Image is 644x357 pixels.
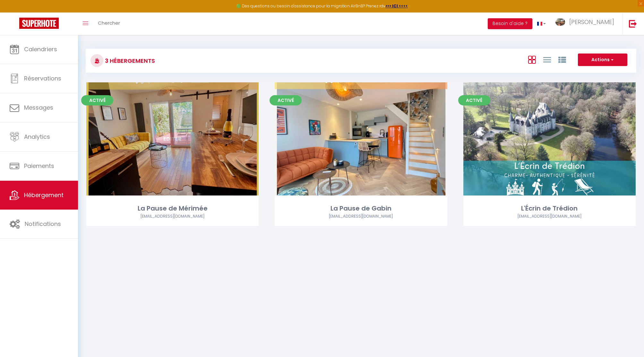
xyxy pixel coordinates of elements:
span: Hébergement [24,191,64,199]
a: Vue en Liste [543,54,551,65]
div: Airbnb [86,213,259,220]
span: Activé [81,95,113,105]
span: Notifications [25,220,61,228]
span: Paiements [24,162,54,170]
img: ... [555,19,565,26]
span: Chercher [98,20,120,26]
span: [PERSON_NAME] [569,18,614,26]
span: Messages [24,104,53,112]
div: L'Écrin de Trédion [463,203,636,213]
button: Actions [578,54,627,66]
div: La Pause de Mérimée [86,203,259,213]
img: logout [629,20,637,28]
span: Activé [270,95,302,105]
a: >>> ICI <<<< [385,3,408,9]
img: Super Booking [19,18,59,29]
div: Airbnb [275,213,447,220]
h3: 3 Hébergements [103,54,155,68]
span: Activé [458,95,490,105]
span: Réservations [24,74,61,82]
a: ... [PERSON_NAME] [551,12,622,35]
a: Vue par Groupe [558,54,566,65]
a: Vue en Box [528,54,536,65]
a: Chercher [93,12,125,35]
div: Airbnb [463,213,636,220]
div: La Pause de Gabin [275,203,447,213]
span: Calendriers [24,45,57,53]
a: Editer [153,132,192,145]
span: Analytics [24,133,50,141]
button: Besoin d'aide ? [488,18,532,29]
